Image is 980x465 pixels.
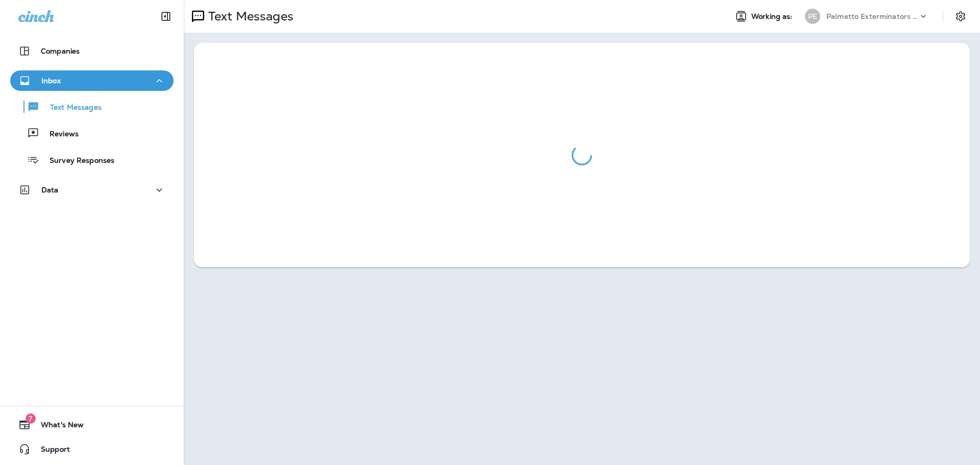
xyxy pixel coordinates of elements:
[826,12,918,20] p: Palmetto Exterminators LLC
[39,130,79,139] p: Reviews
[40,103,102,113] p: Text Messages
[10,439,174,459] button: Support
[10,96,174,117] button: Text Messages
[39,156,114,166] p: Survey Responses
[10,414,174,435] button: 7What's New
[41,47,80,55] p: Companies
[41,77,61,85] p: Inbox
[10,149,174,170] button: Survey Responses
[31,445,70,457] span: Support
[10,123,174,144] button: Reviews
[41,186,59,194] p: Data
[10,70,174,91] button: Inbox
[10,180,174,200] button: Data
[805,9,820,24] div: PE
[751,12,795,21] span: Working as:
[152,6,180,27] button: Collapse Sidebar
[31,421,84,433] span: What's New
[204,9,293,24] p: Text Messages
[10,41,174,61] button: Companies
[26,413,36,424] span: 7
[951,7,970,26] button: Settings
